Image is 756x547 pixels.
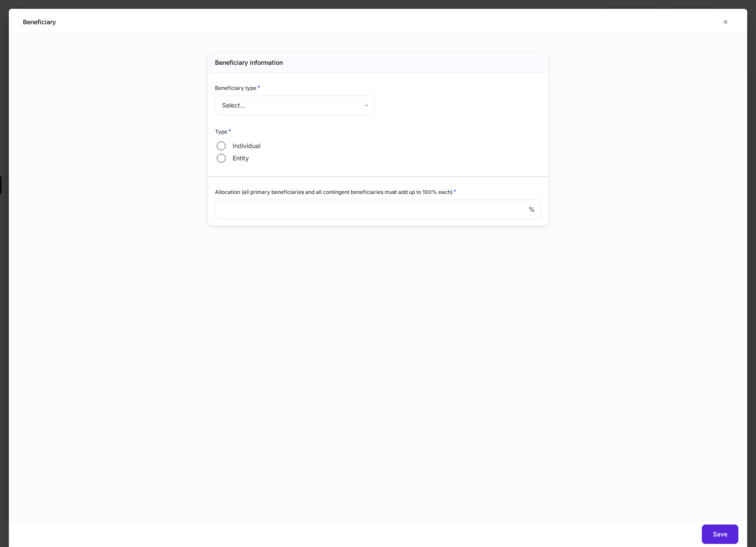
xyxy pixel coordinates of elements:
[215,127,231,136] h6: Type
[215,83,260,92] h6: Beneficiary type
[215,187,456,196] h6: Allocation (all primary beneficiaries and all contingent beneficiaries must add up to 100% each)
[215,200,541,219] div: %
[233,141,260,150] span: Individual
[23,18,56,26] h5: Beneficiary
[233,154,249,163] span: Entity
[702,525,738,544] button: Save
[215,58,283,67] h5: Beneficiary information
[215,96,374,115] div: Select...
[713,531,727,537] div: Save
